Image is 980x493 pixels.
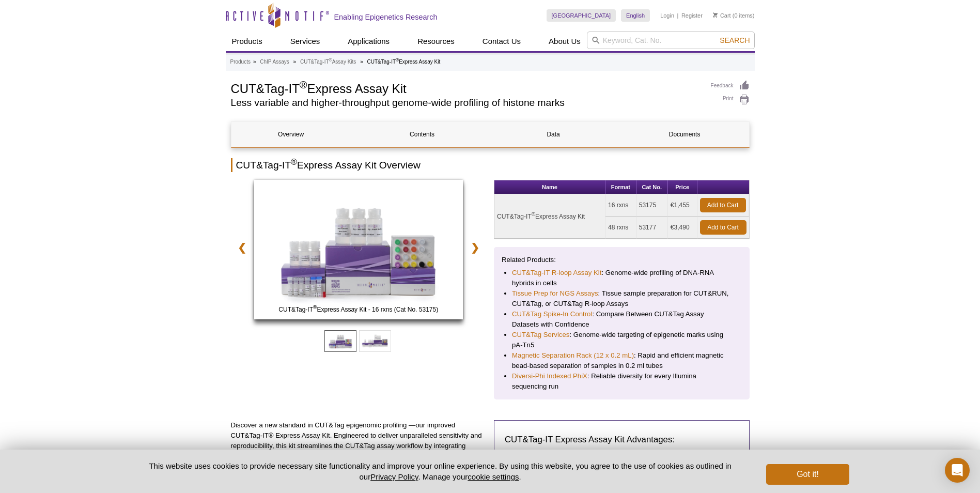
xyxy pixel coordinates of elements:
[587,32,755,49] input: Keyword, Cat. No.
[636,180,668,194] th: Cat No.
[713,12,731,19] a: Cart
[625,122,744,147] a: Documents
[231,236,253,259] a: ❮
[230,57,251,67] a: Products
[547,9,616,22] a: [GEOGRAPHIC_DATA]
[711,94,750,105] a: Print
[131,460,750,482] p: This website uses cookies to provide necessary site functionality and improve your online experie...
[494,122,613,147] a: Data
[668,180,697,194] th: Price
[766,464,849,485] button: Got it!
[329,57,332,63] sup: ®
[621,9,650,22] a: English
[476,32,527,51] a: Contact Us
[512,371,587,381] a: Diversi-Phi Indexed PhiX
[512,350,634,361] a: Magnetic Separation Rack (12 x 0.2 mL)
[256,304,461,315] span: CUT&Tag-IT Express Assay Kit - 16 rxns (Cat No. 53175)
[636,217,668,239] td: 53177
[542,32,587,51] a: About Us
[300,79,307,90] sup: ®
[291,158,297,166] sup: ®
[532,211,535,217] sup: ®
[681,12,703,19] a: Register
[605,180,636,194] th: Format
[700,220,746,235] a: Add to Cart
[254,180,463,319] img: CUT&Tag-IT Express Assay Kit - 16 rxns
[512,309,732,330] li: : Compare Between CUT&Tag Assay Datasets with Confidence
[360,59,363,65] li: »
[253,59,256,65] li: »
[512,371,732,392] li: : Reliable diversity for every Illumina sequencing run
[700,198,746,212] a: Add to Cart
[313,304,317,310] sup: ®
[512,268,732,288] li: : Genome-wide profiling of DNA-RNA hybrids in cells
[367,59,440,65] li: CUT&Tag-IT Express Assay Kit
[334,12,438,22] h2: Enabling Epigenetics Research
[720,36,750,44] span: Search
[605,217,636,239] td: 48 rxns
[505,434,739,446] h3: CUT&Tag-IT Express Assay Kit Advantages:
[231,122,351,147] a: Overview
[363,122,482,147] a: Contents
[411,32,461,51] a: Resources
[300,57,356,67] a: CUT&Tag-IT®Assay Kits
[711,80,750,91] a: Feedback
[260,57,289,67] a: ChIP Assays
[494,194,605,239] td: CUT&Tag-IT Express Assay Kit
[502,255,742,265] p: Related Products:
[717,36,753,45] button: Search
[396,57,399,63] sup: ®
[512,288,732,309] li: : Tissue sample preparation for CUT&RUN, CUT&Tag, or CUT&Tag R-loop Assays
[293,59,297,65] li: »
[464,236,486,259] a: ❯
[231,80,701,96] h1: CUT&Tag-IT Express Assay Kit
[512,309,592,319] a: CUT&Tag Spike-In Control
[512,330,569,340] a: CUT&Tag Services
[231,420,487,472] p: Discover a new standard in CUT&Tag epigenomic profiling —our improved CUT&Tag-IT® Express Assay K...
[226,32,269,51] a: Products
[713,12,718,18] img: Your Cart
[512,350,732,371] li: : Rapid and efficient magnetic bead-based separation of samples in 0.2 ml tubes
[254,180,463,322] a: CUT&Tag-IT Express Assay Kit - 16 rxns
[284,32,326,51] a: Services
[512,330,732,350] li: : Genome-wide targeting of epigenetic marks using pA-Tn5
[512,268,601,278] a: CUT&Tag-IT R-loop Assay Kit
[713,9,755,22] li: (0 items)
[605,194,636,217] td: 16 rxns
[668,194,697,217] td: €1,455
[512,288,598,299] a: Tissue Prep for NGS Assays
[677,9,679,22] li: |
[231,98,701,107] h2: Less variable and higher-throughput genome-wide profiling of histone marks
[668,217,697,239] td: €3,490
[341,32,396,51] a: Applications
[660,12,674,19] a: Login
[636,194,668,217] td: 53175
[231,158,750,172] h2: CUT&Tag-IT Express Assay Kit Overview
[494,180,605,194] th: Name
[945,458,970,483] div: Open Intercom Messenger
[370,472,418,481] a: Privacy Policy
[468,472,519,481] button: cookie settings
